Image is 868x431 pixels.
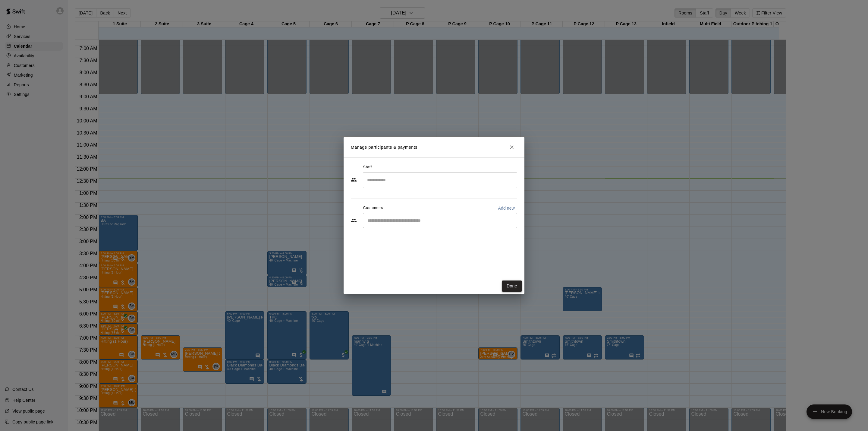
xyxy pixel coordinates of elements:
span: Staff [363,163,372,172]
div: Search staff [363,172,517,188]
button: Close [506,142,517,153]
button: Done [502,280,522,292]
svg: Staff [351,177,357,183]
div: Start typing to search customers... [363,213,517,228]
svg: Customers [351,217,357,223]
p: Add new [498,205,515,211]
span: Customers [363,203,383,213]
button: Add new [495,203,517,213]
p: Manage participants & payments [351,144,417,151]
